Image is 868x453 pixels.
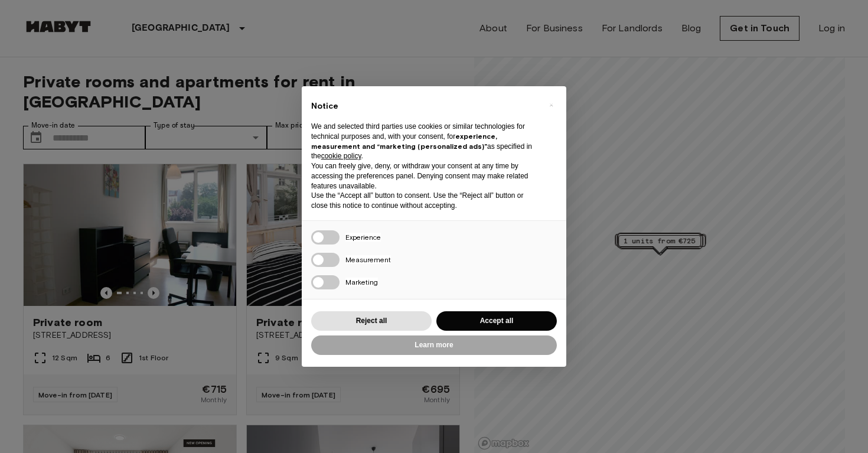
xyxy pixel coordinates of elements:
span: Marketing [345,278,378,286]
p: Use the “Accept all” button to consent. Use the “Reject all” button or close this notice to conti... [311,191,538,211]
button: Close this notice [541,96,560,115]
p: We and selected third parties use cookies or similar technologies for technical purposes and, wit... [311,122,538,161]
button: Reject all [311,311,432,331]
span: Experience [345,233,381,242]
button: Accept all [436,311,557,331]
p: You can freely give, deny, or withdraw your consent at any time by accessing the preferences pane... [311,161,538,191]
a: cookie policy [321,152,361,160]
span: × [549,98,553,112]
span: Measurement [345,255,391,264]
h2: Notice [311,100,538,112]
strong: experience, measurement and “marketing (personalized ads)” [311,132,497,151]
button: Learn more [311,335,557,355]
